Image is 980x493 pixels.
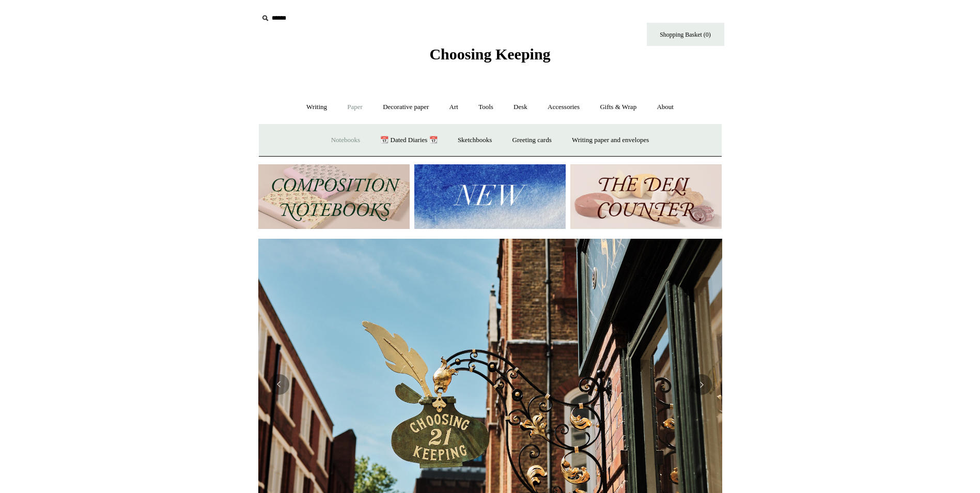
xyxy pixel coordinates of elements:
a: Sketchbooks [448,127,501,154]
a: Art [440,94,468,121]
a: Decorative paper [374,94,438,121]
img: 202302 Composition ledgers.jpg__PID:69722ee6-fa44-49dd-a067-31375e5d54ec [258,164,410,229]
a: Shopping Basket (0) [647,23,724,46]
a: Gifts & Wrap [590,94,646,121]
a: About [647,94,683,121]
img: New.jpg__PID:f73bdf93-380a-4a35-bcfe-7823039498e1 [414,164,566,229]
span: Choosing Keeping [429,45,550,63]
a: Paper [338,94,372,121]
a: Tools [469,94,503,121]
a: Desk [504,94,537,121]
a: Accessories [538,94,589,121]
img: The Deli Counter [570,164,722,229]
a: Writing paper and envelopes [563,127,658,154]
button: Next [691,374,712,395]
a: Writing [297,94,336,121]
a: 📆 Dated Diaries 📆 [371,127,446,154]
a: Greeting cards [503,127,561,154]
a: Notebooks [322,127,369,154]
button: Previous [269,374,289,395]
a: Choosing Keeping [429,54,550,61]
